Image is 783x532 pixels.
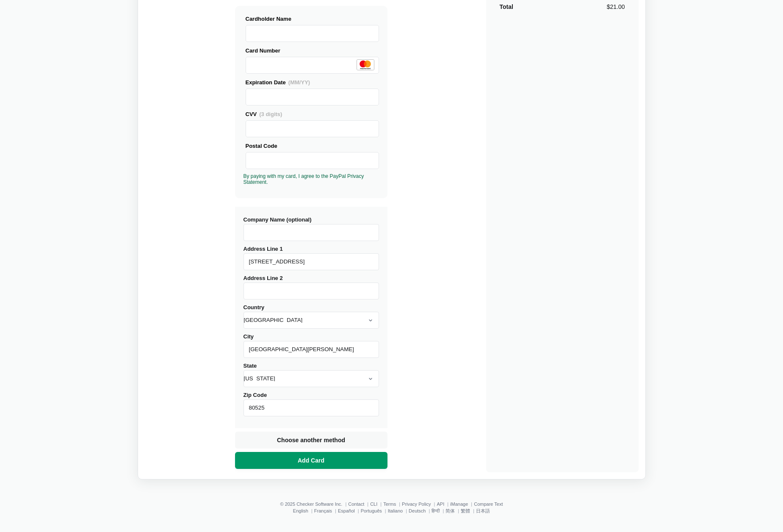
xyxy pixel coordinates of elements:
label: Company Name (optional) [243,216,379,241]
iframe: Secure Credit Card Frame - Expiration Date [249,89,375,105]
span: Add Card [296,456,326,465]
div: CVV [246,110,379,119]
span: (3 digits) [259,111,282,117]
label: Country [243,304,379,329]
label: City [243,333,379,358]
iframe: Secure Credit Card Frame - Cardholder Name [249,25,375,42]
a: Terms [383,502,396,507]
input: City [243,341,379,358]
div: Postal Code [246,141,379,150]
label: Address Line 1 [243,246,379,270]
button: Choose another method [235,432,387,449]
div: Card Number [246,46,379,55]
a: English [293,508,308,513]
a: Deutsch [409,508,426,513]
iframe: Secure Credit Card Frame - CVV [249,121,375,137]
span: Choose another method [275,436,347,444]
a: API [437,502,444,507]
a: 日本語 [476,508,490,513]
input: Company Name (optional) [243,224,379,241]
div: Cardholder Name [246,14,379,23]
a: हिन्दी [432,508,440,513]
div: Expiration Date [246,78,379,87]
a: CLI [370,502,377,507]
span: (MM/YY) [288,79,310,86]
a: Português [361,508,382,513]
a: Compare Text [474,502,503,507]
label: Address Line 2 [243,275,379,299]
a: By paying with my card, I agree to the PayPal Privacy Statement. [243,173,364,185]
a: 繁體 [461,508,470,513]
input: Address Line 2 [243,283,379,299]
a: Español [338,508,355,513]
a: Italiano [388,508,403,513]
button: Add Card [235,452,387,469]
a: Contact [348,502,364,507]
a: Français [314,508,332,513]
input: Address Line 1 [243,253,379,270]
select: State [243,370,379,387]
input: Zip Code [243,399,379,416]
a: Privacy Policy [402,502,431,507]
li: © 2025 Checker Software Inc. [280,502,348,507]
label: Zip Code [243,392,379,416]
label: State [243,363,379,387]
select: Country [243,312,379,329]
iframe: Secure Credit Card Frame - Credit Card Number [249,57,375,73]
div: $21.00 [607,3,625,11]
a: iManage [450,502,468,507]
a: 简体 [445,508,455,513]
iframe: Secure Credit Card Frame - Postal Code [249,152,375,169]
strong: Total [500,3,513,10]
